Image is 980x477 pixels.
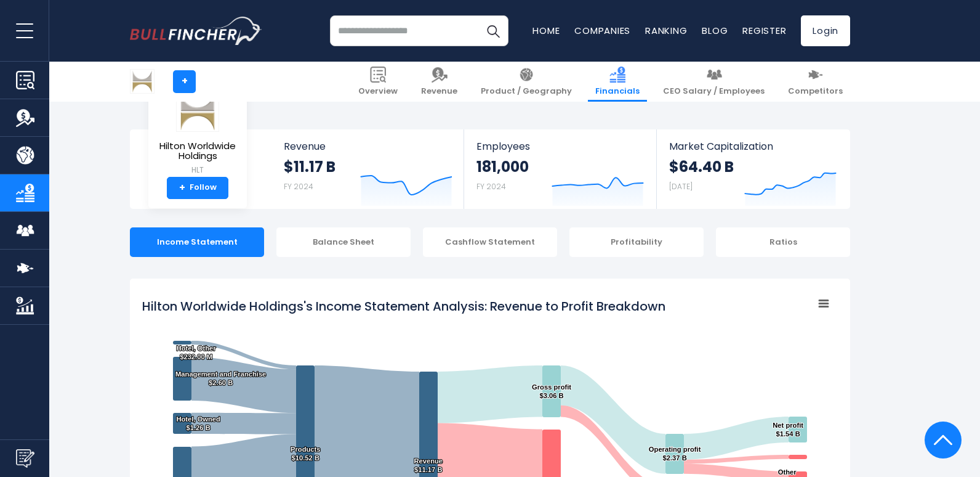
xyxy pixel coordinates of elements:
[595,86,640,97] span: Financials
[656,62,772,102] a: CEO Salary / Employees
[473,62,579,102] a: Product / Geography
[358,86,398,97] span: Overview
[284,157,335,176] strong: $11.17 B
[669,141,837,152] span: Market Capitalization
[167,177,228,199] a: +Follow
[663,86,765,97] span: CEO Salary / Employees
[291,446,321,462] text: Products $10.52 B
[657,129,849,209] a: Market Capitalization $64.40 B [DATE]
[130,17,262,45] a: Go to homepage
[284,181,313,192] small: FY 2024
[702,24,728,37] a: Blog
[130,17,262,45] img: bullfincher logo
[781,62,850,102] a: Competitors
[142,298,665,315] tspan: Hilton Worldwide Holdings's Income Statement Analysis: Revenue to Profit Breakdown
[788,86,843,97] span: Competitors
[284,141,452,152] span: Revenue
[801,15,850,46] a: Login
[173,70,196,93] a: +
[414,62,465,102] a: Revenue
[179,182,185,194] strong: +
[158,141,237,161] span: Hilton Worldwide Holdings
[481,86,572,97] span: Product / Geography
[177,415,221,431] text: Hotel, Owned $1.26 B
[131,70,154,93] img: HLT logo
[423,227,557,257] div: Cashflow Statement
[476,157,529,176] strong: 181,000
[645,24,687,37] a: Ranking
[588,62,647,102] a: Financials
[742,24,786,37] a: Register
[476,181,506,192] small: FY 2024
[478,15,508,46] button: Search
[669,157,734,176] strong: $64.40 B
[669,181,693,192] small: [DATE]
[414,457,443,473] text: Revenue $11.17 B
[130,227,264,257] div: Income Statement
[574,24,630,37] a: Companies
[176,91,219,132] img: HLT logo
[476,141,643,152] span: Employees
[421,86,457,97] span: Revenue
[532,24,560,37] a: Home
[716,227,850,257] div: Ratios
[569,227,704,257] div: Profitability
[773,422,803,438] text: Net profit $1.54 B
[351,62,405,102] a: Overview
[177,344,217,361] text: Hotel, Other $232.00 M
[175,370,266,386] text: Management and Franchise $2.60 B
[158,90,238,177] a: Hilton Worldwide Holdings HLT
[649,446,701,462] text: Operating profit $2.37 B
[464,129,656,209] a: Employees 181,000 FY 2024
[532,383,571,399] text: Gross profit $3.06 B
[276,227,411,257] div: Balance Sheet
[271,129,464,209] a: Revenue $11.17 B FY 2024
[158,165,237,176] small: HLT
